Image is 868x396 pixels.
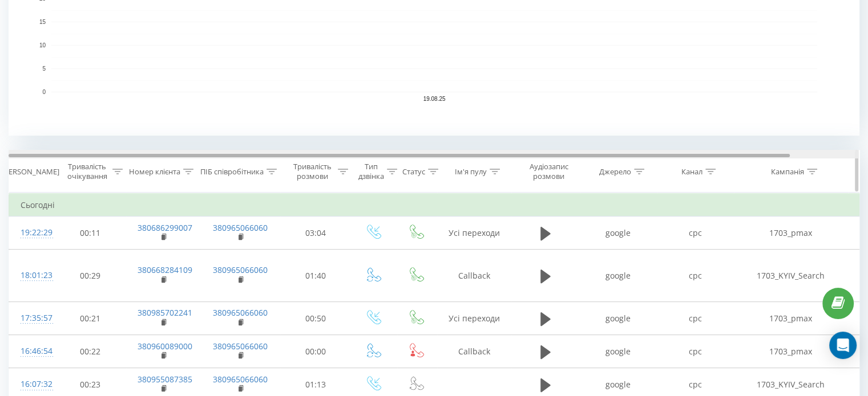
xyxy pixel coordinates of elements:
a: 380668284109 [138,264,192,275]
div: Open Intercom Messenger [829,332,857,359]
td: 03:04 [280,217,352,250]
a: 380985702241 [138,307,192,318]
td: cpc [657,335,734,368]
a: 380965066060 [213,307,268,318]
div: ПІБ співробітника [200,167,264,177]
a: 380965066060 [213,264,268,275]
div: Номер клієнта [129,167,180,177]
div: 18:01:23 [21,264,43,287]
div: Джерело [599,167,631,177]
text: 5 [42,66,46,72]
div: 16:07:32 [21,373,43,395]
div: 17:35:57 [21,307,43,329]
div: Аудіозапис розмови [521,162,576,181]
div: Тип дзвінка [358,162,384,181]
div: Ім'я пулу [455,167,487,177]
div: Кампанія [771,167,804,177]
td: 01:40 [280,250,352,302]
td: Усі переходи [437,217,511,250]
td: 1703_pmax [734,217,848,250]
td: Усі переходи [437,302,511,335]
text: 0 [42,89,46,95]
td: 00:21 [55,302,126,335]
text: 10 [39,42,46,48]
td: cpc [657,250,734,302]
td: 1703_pmax [734,302,848,335]
td: google [580,250,657,302]
td: 00:11 [55,217,126,250]
td: 00:29 [55,250,126,302]
td: 00:22 [55,335,126,368]
td: cpc [657,217,734,250]
td: google [580,217,657,250]
a: 380686299007 [138,222,192,233]
div: Канал [681,167,703,177]
td: google [580,335,657,368]
td: 00:00 [280,335,352,368]
td: cpc [657,302,734,335]
td: google [580,302,657,335]
div: [PERSON_NAME] [2,167,59,177]
td: 00:50 [280,302,352,335]
text: 19.08.25 [423,96,446,102]
a: 380960089000 [138,341,192,352]
a: 380965066060 [213,341,268,352]
a: 380965066060 [213,374,268,385]
div: 19:22:29 [21,222,43,244]
text: 15 [39,19,46,25]
td: 1703_pmax [734,335,848,368]
div: 16:46:54 [21,340,43,362]
div: Тривалість очікування [64,162,110,181]
a: 380955087385 [138,374,192,385]
td: 1703_KYIV_Search [734,250,848,302]
div: Статус [402,167,425,177]
td: Callback [437,250,511,302]
a: 380965066060 [213,222,268,233]
td: Callback [437,335,511,368]
div: Тривалість розмови [290,162,335,181]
